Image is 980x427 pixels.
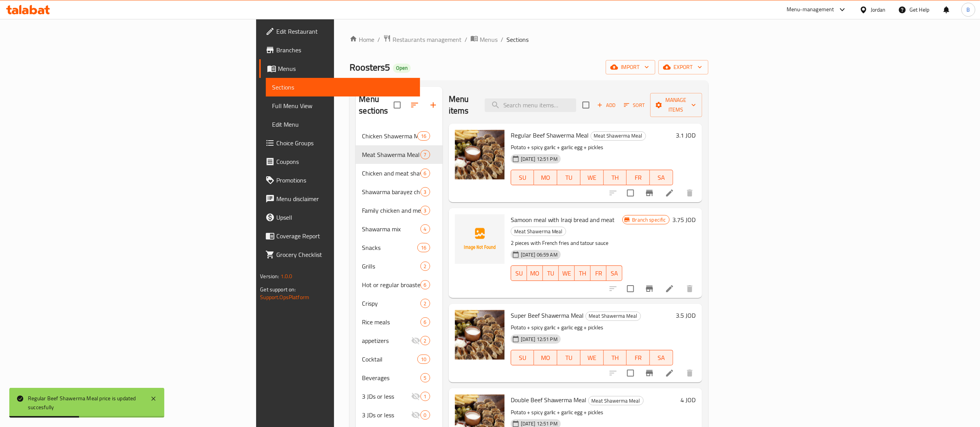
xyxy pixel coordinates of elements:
[604,350,627,365] button: TH
[260,271,279,281] span: Version:
[557,350,580,365] button: TU
[665,62,702,72] span: export
[594,99,619,111] span: Add item
[537,172,554,183] span: MO
[259,59,420,78] a: Menus
[514,268,524,279] span: SU
[518,251,561,258] span: [DATE] 06:59 AM
[584,352,601,363] span: WE
[787,5,834,14] div: Menu-management
[518,155,561,163] span: [DATE] 12:51 PM
[362,392,411,401] div: 3 JDs or less
[658,60,708,74] button: export
[362,131,417,141] span: Chicken Shawerma Meal
[578,97,594,113] span: Select section
[578,268,587,279] span: TH
[589,396,643,405] span: Meat Shawerma Meal
[506,35,529,44] span: Sections
[259,171,420,189] a: Promotions
[546,268,556,279] span: TU
[259,189,420,208] a: Menu disclaimer
[640,364,659,382] button: Branch-specific-item
[676,130,696,141] h6: 3.1 JOD
[594,268,603,279] span: FR
[630,172,647,183] span: FR
[266,78,420,96] a: Sections
[417,355,430,364] div: items
[356,220,442,238] div: Shawarma mix4
[560,352,577,363] span: TU
[871,5,886,14] div: Jordan
[356,294,442,313] div: Crispy2
[619,99,650,111] span: Sort items
[530,268,540,279] span: MO
[622,185,639,201] span: Select to update
[511,227,566,236] span: Meat Shawerma Meal
[420,150,430,159] div: items
[591,131,646,140] span: Meat Shawerma Meal
[421,207,430,214] span: 3
[607,352,624,363] span: TH
[421,226,430,233] span: 4
[356,145,442,164] div: Meat Shawerma Meal7
[650,350,673,365] button: SA
[362,373,420,382] span: Beverages
[534,170,557,185] button: MO
[276,45,413,55] span: Branches
[356,331,442,350] div: appetizers2
[356,350,442,368] div: Cocktail10
[259,245,420,264] a: Grocery Checklist
[276,27,413,36] span: Edit Restaurant
[421,374,430,382] span: 5
[411,336,420,345] svg: Inactive section
[362,336,411,345] span: appetizers
[420,392,430,401] div: items
[680,364,699,382] button: delete
[362,299,420,308] span: Crispy
[449,93,475,117] h2: Menu items
[418,133,429,140] span: 16
[362,206,420,215] div: Family chicken and meat
[260,292,309,302] a: Support.OpsPlatform
[362,169,420,178] span: Chicken and meat shawerma sandwich
[575,265,591,281] button: TH
[622,281,639,297] span: Select to update
[356,127,442,145] div: Chicken Shawerma Meal16
[362,243,417,252] span: Snacks
[266,96,420,115] a: Full Menu View
[629,216,669,224] span: Branch specific
[511,323,673,332] p: Potato + spicy garlic + garlic egg + pickles
[562,268,572,279] span: WE
[420,206,430,215] div: items
[966,5,970,14] span: B
[350,34,708,45] nav: breadcrumb
[624,101,645,110] span: Sort
[421,337,430,344] span: 2
[362,150,420,159] div: Meat Shawerma Meal
[420,336,430,345] div: items
[514,352,531,363] span: SU
[511,129,589,141] span: Regular Beef Shawerma Meal
[511,394,587,406] span: Double Beef Shawerma Meal
[362,317,420,327] div: Rice meals
[650,93,702,117] button: Manage items
[362,262,420,271] div: Grills
[518,336,561,343] span: [DATE] 12:51 PM
[362,410,411,420] span: 3 JDs or less
[560,172,577,183] span: TU
[259,208,420,227] a: Upsell
[272,120,413,129] span: Edit Menu
[276,194,413,203] span: Menu disclaimer
[259,227,420,245] a: Coverage Report
[421,300,430,307] span: 2
[465,35,467,44] li: /
[559,265,575,281] button: WE
[584,172,601,183] span: WE
[421,412,430,419] span: 0
[362,187,420,196] span: Shawarma barayez chicken and meat
[580,170,604,185] button: WE
[276,231,413,241] span: Coverage Report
